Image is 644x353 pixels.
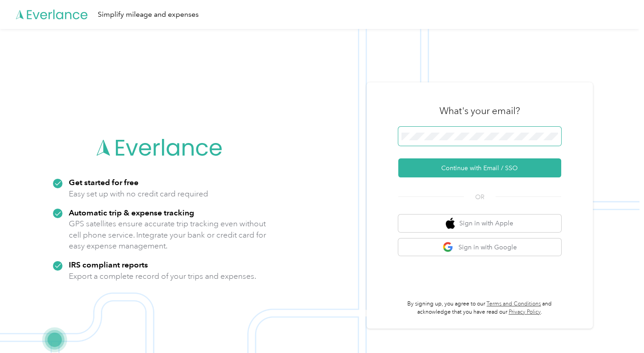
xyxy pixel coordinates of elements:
[69,218,267,252] p: GPS satellites ensure accurate trip tracking even without cell phone service. Integrate your bank...
[398,158,561,177] button: Continue with Email / SSO
[69,177,138,187] strong: Get started for free
[398,215,561,232] button: apple logoSign in with Apple
[69,188,208,200] p: Easy set up with no credit card required
[487,301,541,307] a: Terms and Conditions
[98,9,199,20] div: Simplify mileage and expenses
[69,208,194,217] strong: Automatic trip & expense tracking
[464,192,496,202] span: OR
[398,239,561,256] button: google logoSign in with Google
[509,309,541,315] a: Privacy Policy
[446,218,455,229] img: apple logo
[69,271,256,282] p: Export a complete record of your trips and expenses.
[439,105,520,117] h3: What's your email?
[398,300,561,316] p: By signing up, you agree to our and acknowledge that you have read our .
[443,242,454,253] img: google logo
[69,260,148,269] strong: IRS compliant reports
